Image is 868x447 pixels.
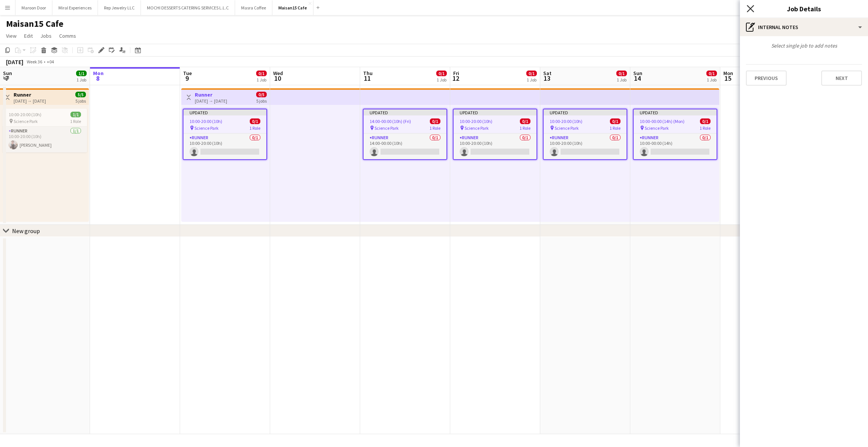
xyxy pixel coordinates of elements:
div: 5 jobs [75,97,86,104]
span: 10:00-20:00 (10h) [189,118,222,124]
span: 12 [452,74,459,83]
h3: Runner [195,91,227,98]
span: 0/1 [256,71,267,76]
div: 1 Job [257,77,266,83]
span: 1 Role [249,125,260,131]
div: [DATE] [6,58,23,66]
button: MOCHI DESSERTS CATERING SERVICES L.L.C [141,0,235,15]
span: 11 [362,74,373,83]
div: 5 jobs [256,97,267,104]
span: Edit [24,32,33,39]
span: View [6,32,17,39]
app-job-card: Updated10:00-00:00 (14h) (Mon)0/1 Science Park1 RoleRunner0/110:00-00:00 (14h) [633,109,717,160]
button: Masra Coffee [235,0,272,15]
span: Sun [3,70,12,77]
span: 0/1 [436,71,447,76]
span: Comms [59,32,76,39]
app-job-card: 10:00-20:00 (10h)1/1 Science Park1 RoleRunner1/110:00-20:00 (10h)[PERSON_NAME] [3,109,87,152]
div: New group [12,227,40,235]
div: Updated [454,109,536,115]
app-card-role: Runner1/110:00-20:00 (10h)[PERSON_NAME] [3,127,87,152]
span: 0/1 [706,71,717,76]
span: Thu [363,70,373,77]
app-job-card: Updated14:00-00:00 (10h) (Fri)0/1 Science Park1 RoleRunner0/114:00-00:00 (10h) [363,109,447,160]
span: 7 [2,74,12,83]
span: 9 [182,74,192,83]
span: 15 [722,74,733,83]
div: 1 Job [527,77,536,83]
span: Science Park [465,125,489,131]
div: 1 Job [76,77,86,83]
span: 1 Role [520,125,530,131]
app-job-card: Updated10:00-20:00 (10h)0/1 Science Park1 RoleRunner0/110:00-20:00 (10h) [183,109,267,160]
span: 10:00-20:00 (10h) [550,118,582,124]
span: Mon [93,70,104,77]
span: 1 Role [70,118,81,124]
span: Mon [723,70,733,77]
app-card-role: Runner0/110:00-20:00 (10h) [183,134,266,159]
span: 1/1 [70,112,81,117]
span: 10:00-00:00 (14h) (Mon) [640,118,685,124]
a: View [3,31,20,41]
app-card-role: Runner0/110:00-20:00 (10h) [454,134,536,159]
div: [DATE] → [DATE] [195,98,227,104]
div: 1 Job [707,77,717,83]
a: Comms [56,31,79,41]
span: 1 Role [429,125,440,131]
a: Edit [21,31,36,41]
span: Science Park [555,125,579,131]
a: Jobs [37,31,55,41]
span: 8 [92,74,104,83]
span: Tue [183,70,192,77]
span: 1 Role [610,125,620,131]
button: Maisan15 Cafe [272,0,313,15]
span: 0/5 [256,92,267,97]
h1: Maisan15 Cafe [6,18,63,29]
div: Internal notes [740,18,868,36]
div: Updated [183,109,266,115]
div: Updated10:00-20:00 (10h)0/1 Science Park1 RoleRunner0/110:00-20:00 (10h) [453,109,537,160]
span: 5/5 [75,92,86,97]
span: 0/1 [430,118,440,124]
div: Select single job to add notes [740,42,868,49]
button: Maroon Door [15,0,52,15]
span: Science Park [14,118,38,124]
span: 0/1 [616,71,627,76]
div: [DATE] → [DATE] [14,98,46,104]
span: 10:00-20:00 (10h) [9,112,41,117]
span: Science Park [194,125,219,131]
span: 0/1 [526,71,537,76]
span: Science Park [645,125,669,131]
span: Week 36 [25,59,44,65]
span: 10:00-20:00 (10h) [460,118,492,124]
span: Sat [543,70,552,77]
div: +04 [47,59,54,65]
span: Sun [633,70,642,77]
span: 0/1 [610,118,620,124]
app-job-card: Updated10:00-20:00 (10h)0/1 Science Park1 RoleRunner0/110:00-20:00 (10h) [543,109,627,160]
app-card-role: Runner0/114:00-00:00 (10h) [364,134,446,159]
div: 1 Job [617,77,627,83]
div: Updated [364,109,446,115]
button: Miral Experiences [52,0,98,15]
span: Science Park [374,125,399,131]
span: 14 [632,74,642,83]
h3: Runner [14,91,46,98]
span: 0/1 [700,118,711,124]
span: 0/1 [250,118,260,124]
span: Wed [273,70,283,77]
app-card-role: Runner0/110:00-20:00 (10h) [544,134,627,159]
span: 0/1 [520,118,530,124]
span: 14:00-00:00 (10h) (Fri) [370,118,411,124]
button: Previous [746,71,787,86]
button: Rep Jewelry LLC [98,0,141,15]
span: 13 [542,74,552,83]
span: 1/1 [76,71,87,76]
div: Updated [544,109,627,115]
span: 10 [272,74,283,83]
span: 1 Role [700,125,711,131]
